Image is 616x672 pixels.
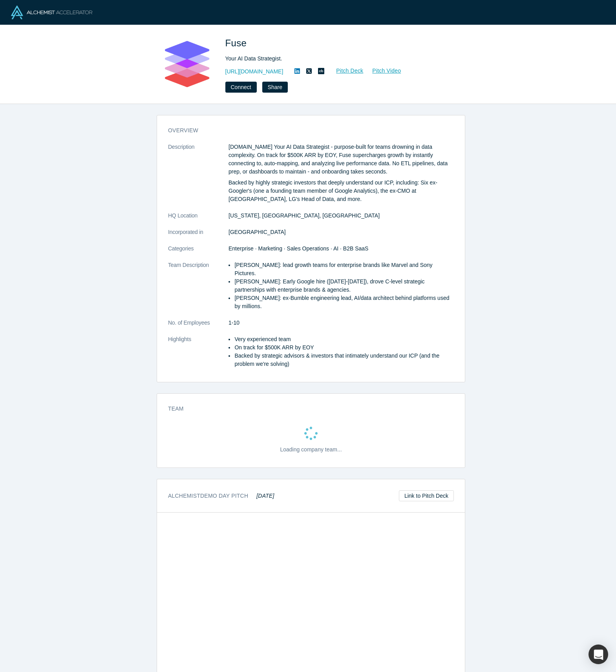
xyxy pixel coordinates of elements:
[225,38,250,48] span: Fuse
[168,261,228,319] dt: Team Description
[364,66,401,75] a: Pitch Video
[228,143,454,176] p: [DOMAIN_NAME] Your AI Data Strategist - purpose-built for teams drowning in data complexity. On t...
[228,228,454,236] dd: [GEOGRAPHIC_DATA]
[168,212,228,228] dt: HQ Location
[327,66,364,75] a: Pitch Deck
[168,245,228,261] dt: Categories
[234,261,454,278] li: [PERSON_NAME]: lead growth teams for enterprise brands like Marvel and Sony Pictures.
[234,343,454,352] li: On track for $500K ARR by EOY
[225,68,283,76] a: [URL][DOMAIN_NAME]
[234,294,454,310] li: [PERSON_NAME]: ex-Bumble engineering lead, AI/data architect behind platforms used by millions.
[234,352,454,368] li: Backed by strategic advisors & investors that intimately understand our ICP (and the problem we'r...
[168,405,443,413] h3: Team
[168,335,228,376] dt: Highlights
[168,319,228,335] dt: No. of Employees
[11,5,92,19] img: Alchemist Logo
[280,446,342,454] p: Loading company team...
[234,335,454,343] li: Very experienced team
[234,278,454,294] li: [PERSON_NAME]: Early Google hire ([DATE]-[DATE]), drove C-level strategic partnerships with enter...
[399,490,454,501] a: Link to Pitch Deck
[228,179,454,203] p: Backed by highly strategic investors that deeply understand our ICP, including: Six ex-Googler's ...
[159,36,214,91] img: Fuse's Logo
[168,228,228,245] dt: Incorporated in
[228,245,368,252] span: Enterprise · Marketing · Sales Operations · AI · B2B SaaS
[168,143,228,212] dt: Description
[262,82,288,93] button: Share
[228,319,454,327] dd: 1-10
[225,82,257,93] button: Connect
[225,55,445,63] div: Your AI Data Strategist.
[168,126,443,135] h3: overview
[228,212,454,220] dd: [US_STATE], [GEOGRAPHIC_DATA], [GEOGRAPHIC_DATA]
[168,492,274,500] h3: Alchemist Demo Day Pitch
[256,493,274,499] em: [DATE]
